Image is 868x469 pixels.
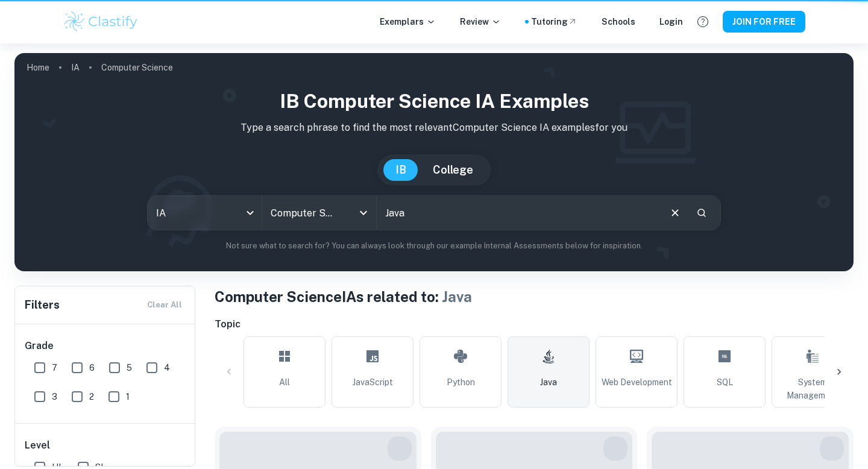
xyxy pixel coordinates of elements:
[215,286,854,307] h1: Computer Science IAs related to:
[63,10,139,34] img: Clastify logo
[602,15,635,28] a: Schools
[52,390,57,403] span: 3
[25,438,186,453] h6: Level
[691,203,712,223] button: Search
[215,317,854,332] h6: Topic
[421,159,485,181] button: College
[24,240,844,252] p: Not sure what to search for? You can always look through our example Internal Assessments below f...
[377,196,659,230] input: E.g. event website, web development, Python...
[24,87,844,116] h1: IB Computer Science IA examples
[717,376,733,389] span: SQL
[14,53,854,271] img: profile cover
[126,390,130,403] span: 1
[127,361,132,374] span: 5
[659,15,683,28] a: Login
[89,361,95,374] span: 6
[89,390,94,403] span: 2
[279,376,290,389] span: All
[380,15,436,28] p: Exemplars
[693,11,713,32] button: Help and Feedback
[664,201,687,224] button: Clear
[777,376,848,402] span: System Management
[447,376,475,389] span: Python
[27,59,49,76] a: Home
[71,59,80,76] a: IA
[24,121,844,135] p: Type a search phrase to find the most relevant Computer Science IA examples for you
[531,15,577,28] a: Tutoring
[442,288,472,305] span: Java
[540,376,557,389] span: Java
[25,297,60,313] h6: Filters
[101,61,173,74] p: Computer Science
[353,376,393,389] span: JavaScript
[602,376,672,389] span: Web Development
[355,204,372,221] button: Open
[148,196,262,230] div: IA
[460,15,501,28] p: Review
[25,339,186,353] h6: Grade
[383,159,418,181] button: IB
[164,361,170,374] span: 4
[52,361,57,374] span: 7
[723,11,805,33] button: JOIN FOR FREE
